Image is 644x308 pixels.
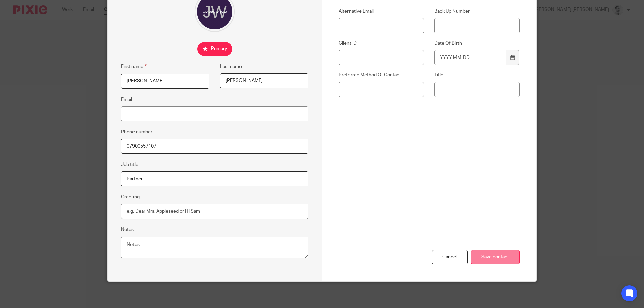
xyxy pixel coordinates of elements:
[432,250,468,264] div: Cancel
[121,226,134,233] label: Notes
[121,204,308,219] input: e.g. Dear Mrs. Appleseed or Hi Sam
[434,40,520,47] label: Date Of Birth
[434,72,520,78] label: Title
[339,72,424,78] label: Preferred Method Of Contact
[121,161,138,168] label: Job title
[220,63,242,70] label: Last name
[339,8,424,15] label: Alternative Email
[121,129,152,135] label: Phone number
[121,63,147,70] label: First name
[434,50,506,65] input: YYYY-MM-DD
[471,250,520,264] input: Save contact
[434,8,520,15] label: Back Up Number
[121,194,140,200] label: Greeting
[121,96,132,103] label: Email
[339,40,424,47] label: Client ID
